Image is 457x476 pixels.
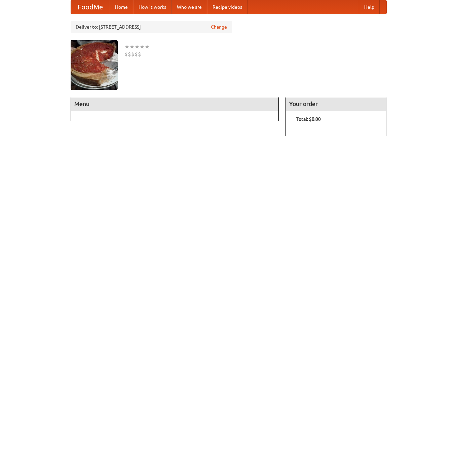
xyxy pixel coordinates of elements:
li: $ [124,50,128,58]
a: Change [211,24,227,30]
a: Home [110,0,133,14]
li: $ [131,50,135,58]
h4: Your order [286,97,386,111]
img: angular.jpg [71,40,118,90]
li: ★ [145,43,150,50]
b: Total: $0.00 [296,116,321,122]
a: FoodMe [71,0,110,14]
li: ★ [140,43,145,50]
li: $ [138,50,141,58]
a: How it works [133,0,172,14]
li: $ [135,50,138,58]
a: Help [359,0,380,14]
h4: Menu [71,97,279,111]
a: Recipe videos [207,0,247,14]
li: ★ [124,43,129,50]
div: Deliver to: [STREET_ADDRESS] [71,21,232,33]
li: ★ [129,43,135,50]
li: $ [128,50,131,58]
li: ★ [135,43,140,50]
a: Who we are [172,0,207,14]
